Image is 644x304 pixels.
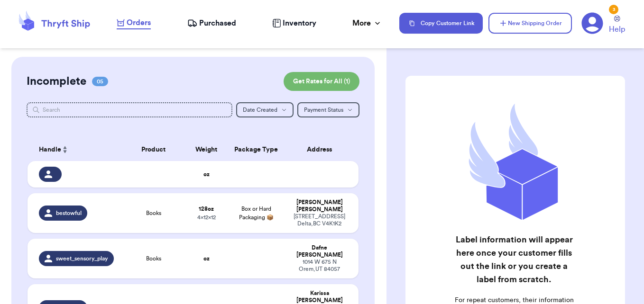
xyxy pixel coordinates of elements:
a: Orders [117,17,151,29]
button: New Shipping Order [488,13,572,34]
span: Payment Status [304,107,343,113]
a: Purchased [187,18,236,29]
span: bestowful [56,209,82,217]
span: Inventory [283,18,316,29]
div: [STREET_ADDRESS] Delta , BC V4K1K2 [292,213,348,227]
span: sweet_sensory_play [56,255,108,262]
div: 1014 W 675 N Orem , UT 84057 [292,259,348,273]
button: Get Rates for All (1) [284,72,359,91]
span: Help [609,24,625,35]
th: Product [120,138,187,161]
h2: Label information will appear here once your customer fills out the link or you create a label fr... [453,233,575,286]
span: Handle [39,145,61,155]
span: 4 x 12 x 12 [197,215,216,220]
div: Karissa [PERSON_NAME] [292,290,348,304]
span: Date Created [243,107,277,113]
strong: oz [203,256,210,261]
a: Inventory [272,18,316,29]
span: 05 [92,77,108,86]
th: Address [286,138,359,161]
div: More [352,18,382,29]
h2: Incomplete [27,74,86,89]
input: Search [27,102,232,117]
button: Payment Status [297,102,359,117]
th: Package Type [226,138,286,161]
div: Dafne [PERSON_NAME] [292,244,348,259]
span: Books [146,209,161,217]
button: Date Created [236,102,294,117]
div: [PERSON_NAME] [PERSON_NAME] [292,199,348,213]
span: Orders [127,17,151,28]
a: Help [609,16,625,35]
button: Sort ascending [61,144,69,155]
div: 3 [609,5,618,14]
strong: oz [203,171,210,177]
span: Box or Hard Packaging 📦 [239,206,274,220]
span: Purchased [199,18,236,29]
a: 3 [581,12,603,34]
span: Books [146,255,161,262]
th: Weight [186,138,226,161]
strong: 128 oz [199,206,214,212]
button: Copy Customer Link [399,13,483,34]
